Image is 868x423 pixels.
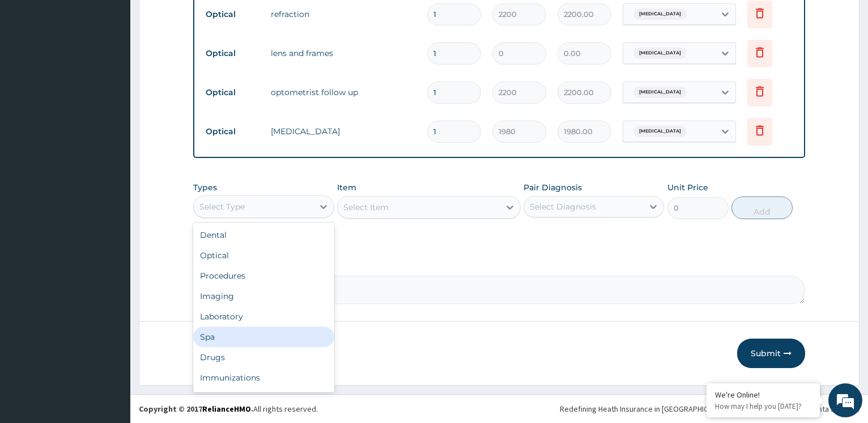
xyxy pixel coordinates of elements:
div: Laboratory [193,306,334,327]
div: Dental [193,225,334,245]
label: Item [337,182,356,193]
div: Minimize live chat window [186,6,213,33]
strong: Copyright © 2017 . [139,404,253,414]
td: lens and frames [265,42,422,65]
div: Drugs [193,347,334,368]
label: Unit Price [667,182,708,193]
div: Procedures [193,266,334,286]
label: Types [193,183,217,193]
label: Pair Diagnosis [524,182,582,193]
div: Imaging [193,286,334,306]
a: RelianceHMO [202,404,251,414]
button: Add [731,196,793,219]
div: Select Type [199,201,245,212]
div: Redefining Heath Insurance in [GEOGRAPHIC_DATA] using Telemedicine and Data Science! [560,403,860,415]
img: d_794563401_company_1708531726252_794563401 [21,57,46,85]
div: Immunizations [193,368,334,388]
span: We're online! [66,135,156,249]
td: Optical [200,82,265,103]
td: optometrist follow up [265,81,422,104]
td: Optical [200,4,265,25]
span: [MEDICAL_DATA] [633,126,687,137]
div: Chat with us now [59,63,190,78]
label: Comment [193,260,805,270]
span: [MEDICAL_DATA] [633,87,687,98]
div: Spa [193,327,334,347]
button: Submit [737,339,805,368]
span: [MEDICAL_DATA] [633,48,687,59]
td: refraction [265,3,422,25]
span: [MEDICAL_DATA] [633,8,687,20]
footer: All rights reserved. [130,394,868,423]
td: [MEDICAL_DATA] [265,120,422,143]
div: Others [193,388,334,408]
td: Optical [200,121,265,142]
div: Optical [193,245,334,266]
td: Optical [200,43,265,64]
p: How may I help you today? [715,401,811,411]
textarea: Type your message and hit 'Enter' [6,293,216,333]
div: We're Online! [715,390,811,400]
div: Select Diagnosis [530,201,596,212]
